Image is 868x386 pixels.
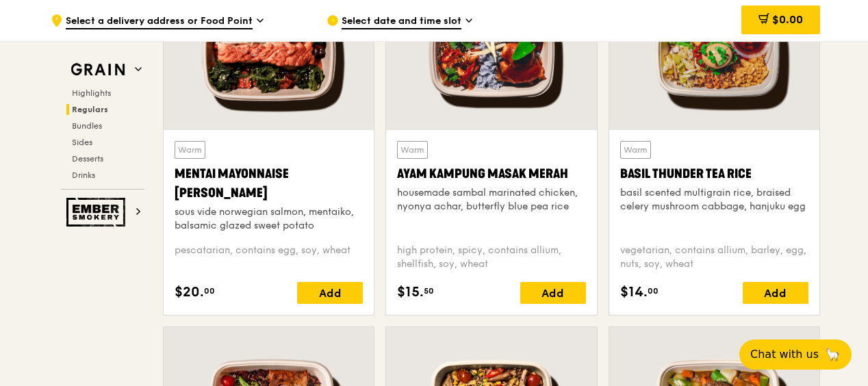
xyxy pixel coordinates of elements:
span: Select a delivery address or Food Point [66,14,253,29]
div: Warm [397,141,428,159]
span: Sides [72,138,92,147]
span: Bundles [72,121,102,131]
div: Warm [620,141,651,159]
img: Grain web logo [66,57,129,82]
div: Ayam Kampung Masak Merah [397,164,585,183]
span: 00 [648,285,659,296]
span: Chat with us [750,346,819,363]
div: Add [520,282,586,304]
span: 00 [204,285,215,296]
span: $14. [620,282,648,303]
span: 50 [424,285,434,296]
div: Mentai Mayonnaise [PERSON_NAME] [175,164,363,203]
div: Basil Thunder Tea Rice [620,164,808,183]
button: Chat with us🦙 [739,339,852,370]
span: Regulars [72,105,108,114]
div: pescatarian, contains egg, soy, wheat [175,244,363,271]
span: $20. [175,282,204,303]
div: sous vide norwegian salmon, mentaiko, balsamic glazed sweet potato [175,205,363,233]
span: Highlights [72,88,111,98]
span: Drinks [72,170,95,180]
span: $15. [397,282,424,303]
span: Desserts [72,154,103,164]
span: 🦙 [824,346,841,363]
div: Add [297,282,363,304]
div: Add [743,282,808,304]
div: high protein, spicy, contains allium, shellfish, soy, wheat [397,244,585,271]
div: basil scented multigrain rice, braised celery mushroom cabbage, hanjuku egg [620,186,808,214]
span: $0.00 [772,13,803,26]
div: housemade sambal marinated chicken, nyonya achar, butterfly blue pea rice [397,186,585,214]
img: Ember Smokery web logo [66,198,129,227]
span: Select date and time slot [342,14,461,29]
div: Warm [175,141,205,159]
div: vegetarian, contains allium, barley, egg, nuts, soy, wheat [620,244,808,271]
